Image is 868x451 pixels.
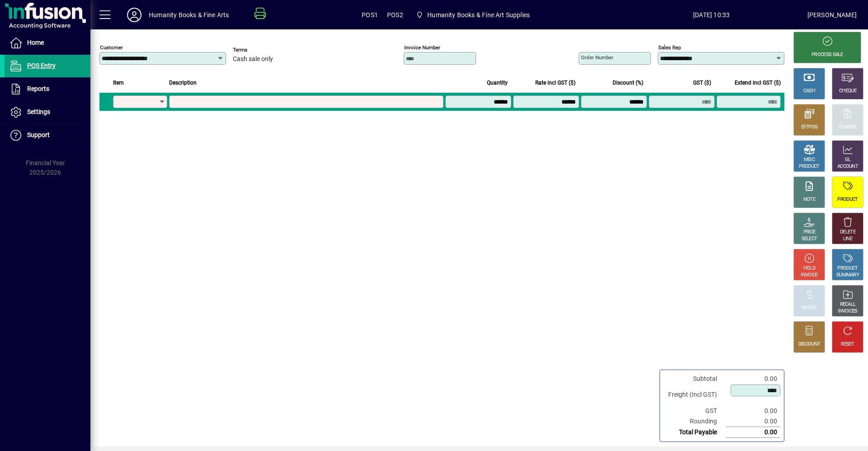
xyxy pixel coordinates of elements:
[487,78,508,88] span: Quantity
[798,341,820,348] div: DISCOUNT
[801,124,818,131] div: EFTPOS
[726,427,780,438] td: 0.00
[839,88,856,95] div: CHEQUE
[387,8,403,22] span: POS2
[613,78,643,88] span: Discount (%)
[404,44,440,51] mat-label: Invoice number
[113,78,124,88] span: Item
[803,88,815,95] div: CASH
[169,78,197,88] span: Description
[837,265,858,272] div: PRODUCT
[811,52,843,58] div: PROCESS SALE
[836,272,859,279] div: SUMMARY
[535,78,576,88] span: Rate incl GST ($)
[801,272,817,279] div: INVOICE
[427,8,530,22] span: Humanity Books & Fine Art Supplies
[100,44,123,51] mat-label: Customer
[27,62,56,69] span: POS Entry
[5,101,90,123] a: Settings
[658,44,681,51] mat-label: Sales rep
[664,374,726,384] td: Subtotal
[664,406,726,416] td: GST
[5,124,90,147] a: Support
[233,56,273,63] span: Cash sale only
[362,8,378,22] span: POS1
[803,196,815,203] div: NOTE
[840,301,856,308] div: RECALL
[837,163,858,170] div: ACCOUNT
[5,32,90,54] a: Home
[693,78,711,88] span: GST ($)
[839,124,857,131] div: CHARGE
[664,416,726,427] td: Rounding
[616,8,807,22] span: [DATE] 10:33
[27,85,49,92] span: Reports
[726,374,780,384] td: 0.00
[843,236,852,242] div: LINE
[726,406,780,416] td: 0.00
[233,47,287,53] span: Terms
[27,108,50,115] span: Settings
[412,7,533,23] span: Humanity Books & Fine Art Supplies
[802,236,817,242] div: SELECT
[799,163,819,170] div: PRODUCT
[804,157,815,163] div: MISC
[838,308,857,315] div: INVOICES
[803,229,816,236] div: PRICE
[27,131,50,138] span: Support
[803,265,815,272] div: HOLD
[841,341,854,348] div: RESET
[581,54,613,61] mat-label: Order number
[807,8,857,22] div: [PERSON_NAME]
[802,305,817,312] div: PROFIT
[664,384,726,406] td: Freight (Incl GST)
[840,229,855,236] div: DELETE
[664,427,726,438] td: Total Payable
[27,39,44,46] span: Home
[120,7,149,23] button: Profile
[726,416,780,427] td: 0.00
[845,157,851,163] div: GL
[149,8,229,22] div: Humanity Books & Fine Arts
[837,196,858,203] div: PRODUCT
[5,78,90,100] a: Reports
[735,78,781,88] span: Extend incl GST ($)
